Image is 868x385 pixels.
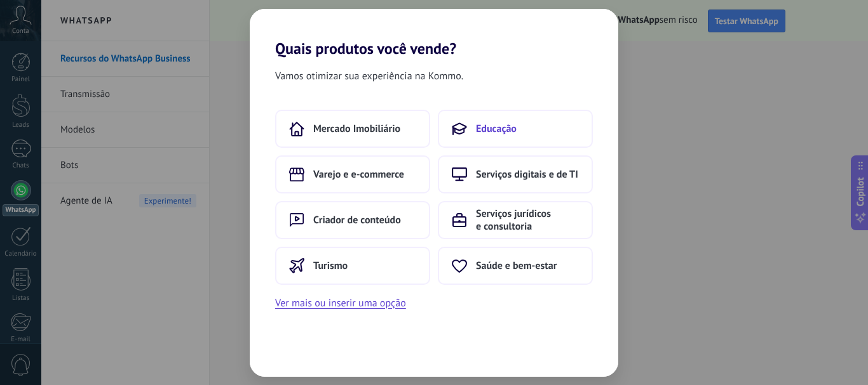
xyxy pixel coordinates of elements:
span: Educação [476,122,517,135]
span: Vamos otimizar sua experiência na Kommo. [275,68,463,84]
span: Serviços digitais e de TI [476,168,578,181]
span: Serviços jurídicos e consultoria [476,207,579,233]
button: Serviços digitais e de TI [438,155,593,193]
button: Criador de conteúdo [275,201,430,239]
span: Mercado Imobiliário [313,122,400,135]
span: Saúde e bem-estar [476,259,557,272]
button: Saúde e bem-estar [438,247,593,285]
span: Criador de conteúdo [313,214,401,226]
button: Varejo e e-commerce [275,155,430,193]
button: Serviços jurídicos e consultoria [438,201,593,239]
button: Ver mais ou inserir uma opção [275,295,406,311]
span: Varejo e e-commerce [313,168,404,181]
h2: Quais produtos você vende? [250,9,618,58]
span: Turismo [313,259,348,272]
button: Educação [438,110,593,148]
button: Mercado Imobiliário [275,110,430,148]
button: Turismo [275,247,430,285]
